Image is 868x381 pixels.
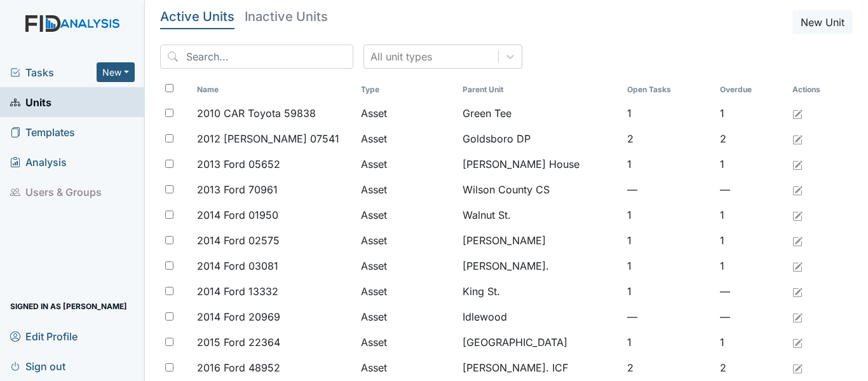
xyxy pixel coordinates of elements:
span: 2012 [PERSON_NAME] 07541 [197,131,339,146]
td: Asset [356,100,458,126]
h5: Active Units [160,10,234,23]
span: 2013 Ford 70961 [197,182,278,197]
td: 1 [622,100,715,126]
span: Units [10,92,51,112]
td: — [715,304,787,329]
td: 1 [622,202,715,228]
td: [PERSON_NAME] [458,228,621,253]
span: 2014 Ford 20969 [197,309,280,324]
td: 1 [715,202,787,228]
input: Toggle All Rows Selected [165,84,173,92]
td: Asset [356,126,458,151]
td: Asset [356,279,458,304]
th: Toggle SortBy [458,79,621,100]
td: [PERSON_NAME]. [458,253,621,279]
input: Search... [160,45,353,69]
td: 1 [622,329,715,355]
td: Goldsboro DP [458,126,621,151]
span: Analysis [10,152,67,172]
td: Green Tee [458,100,621,126]
span: 2014 Ford 13332 [197,284,278,299]
span: 2016 Ford 48952 [197,360,280,375]
td: Idlewood [458,304,621,329]
a: Edit [792,156,803,172]
td: Asset [356,202,458,228]
td: [PERSON_NAME] House [458,151,621,177]
a: Edit [792,207,803,223]
td: 1 [622,279,715,304]
th: Toggle SortBy [356,79,458,100]
a: Edit [792,182,803,197]
button: New [97,62,135,82]
td: — [715,177,787,202]
td: 1 [715,329,787,355]
td: 1 [715,228,787,253]
a: Edit [792,309,803,324]
td: [GEOGRAPHIC_DATA] [458,329,621,355]
td: 1 [622,228,715,253]
span: 2015 Ford 22364 [197,335,280,350]
a: Edit [792,258,803,274]
td: 1 [715,253,787,279]
td: Wilson County CS [458,177,621,202]
td: — [622,304,715,329]
a: Edit [792,284,803,299]
a: Edit [792,233,803,248]
h5: Inactive Units [245,10,328,23]
td: 2 [715,126,787,151]
th: Toggle SortBy [715,79,787,100]
td: Walnut St. [458,202,621,228]
td: Asset [356,177,458,202]
span: 2010 CAR Toyota 59838 [197,106,316,121]
th: Toggle SortBy [622,79,715,100]
td: Asset [356,228,458,253]
td: 1 [622,151,715,177]
span: Sign out [10,356,65,376]
td: 1 [622,253,715,279]
td: — [715,279,787,304]
td: — [622,177,715,202]
td: Asset [356,355,458,380]
td: Asset [356,329,458,355]
a: Edit [792,131,803,146]
button: New Unit [792,10,853,34]
span: 2013 Ford 05652 [197,156,280,172]
th: Toggle SortBy [192,79,356,100]
td: 2 [715,355,787,380]
span: Edit Profile [10,326,78,346]
a: Edit [792,335,803,350]
div: All unit types [370,49,432,64]
a: Edit [792,360,803,375]
span: Signed in as [PERSON_NAME] [10,296,127,316]
span: 2014 Ford 01950 [197,207,278,223]
td: Asset [356,151,458,177]
th: Actions [787,79,851,100]
td: 2 [622,355,715,380]
td: 1 [715,151,787,177]
span: 2014 Ford 03081 [197,258,278,274]
td: King St. [458,279,621,304]
span: 2014 Ford 02575 [197,233,280,248]
a: Edit [792,106,803,121]
td: Asset [356,253,458,279]
span: Templates [10,122,75,142]
td: Asset [356,304,458,329]
td: 1 [715,100,787,126]
td: 2 [622,126,715,151]
a: Tasks [10,65,97,80]
td: [PERSON_NAME]. ICF [458,355,621,380]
